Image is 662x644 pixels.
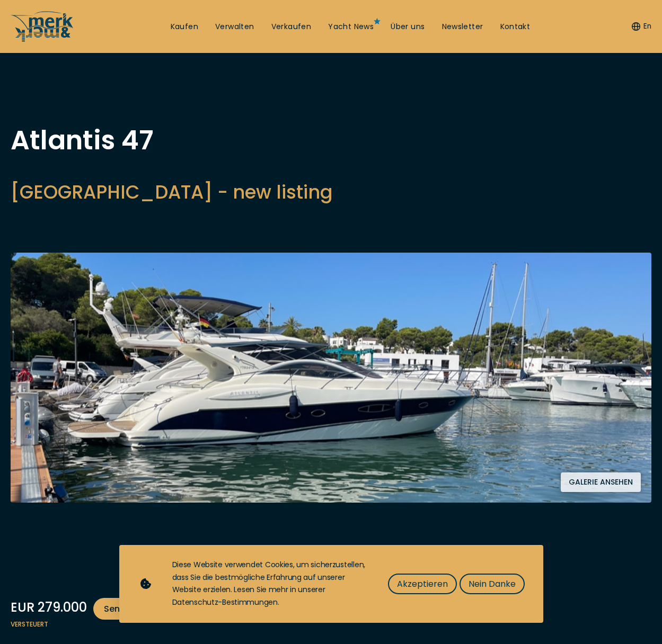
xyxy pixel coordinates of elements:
[11,253,651,503] img: Merk&Merk
[172,559,367,609] div: Diese Website verwendet Cookies, um sicherzustellen, dass Sie die bestmögliche Erfahrung auf unse...
[215,22,254,32] a: Verwalten
[632,21,651,32] button: En
[561,472,641,492] button: Galerie ansehen
[469,577,516,591] span: Nein Danke
[500,22,531,32] a: Kontakt
[442,22,483,32] a: Newsletter
[11,620,318,629] span: Versteuert
[388,574,457,594] button: Akzeptieren
[93,598,234,620] a: Senden Sie uns Ihre Anfrage
[391,22,425,32] a: Über uns
[460,574,525,594] button: Nein Danke
[171,22,198,32] a: Kaufen
[11,179,333,205] h2: [GEOGRAPHIC_DATA] - new listing
[397,577,448,591] span: Akzeptieren
[104,602,223,615] span: Senden Sie uns Ihre Anfrage
[271,22,312,32] a: Verkaufen
[11,598,318,620] div: EUR 279.000
[172,597,278,607] a: Datenschutz-Bestimmungen
[328,22,374,32] a: Yacht News
[11,127,333,154] h1: Atlantis 47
